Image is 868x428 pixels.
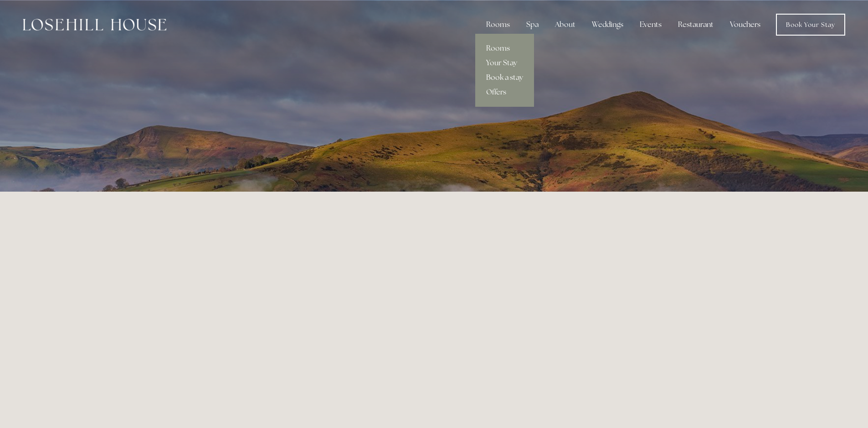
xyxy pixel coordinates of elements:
[585,16,631,34] div: Weddings
[632,16,669,34] div: Events
[519,16,546,34] div: Spa
[723,16,768,34] a: Vouchers
[479,16,517,34] div: Rooms
[475,70,534,85] a: Book a stay
[475,85,534,99] a: Offers
[671,16,721,34] div: Restaurant
[475,41,534,56] a: Rooms
[548,16,583,34] div: About
[776,14,845,36] a: Book Your Stay
[475,56,534,70] a: Your Stay
[23,19,166,31] img: Losehill House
